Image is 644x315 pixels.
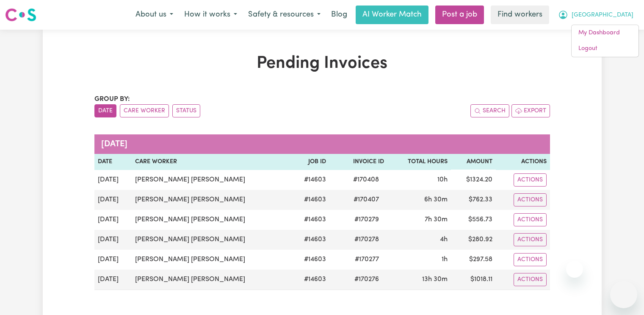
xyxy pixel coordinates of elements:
button: How it works [179,6,243,24]
th: Care Worker [132,154,290,170]
span: # 170276 [349,274,384,284]
button: sort invoices by date [94,104,116,117]
button: Actions [514,173,547,187]
iframe: Button to launch messaging window [610,281,637,308]
a: AI Worker Match [356,6,428,24]
a: My Dashboard [572,25,638,41]
a: Logout [572,41,638,57]
span: 6 hours 30 minutes [424,196,448,203]
img: Careseekers logo [5,7,36,22]
td: $ 762.33 [451,190,496,210]
td: [DATE] [94,190,132,210]
td: [PERSON_NAME] [PERSON_NAME] [132,170,290,190]
button: sort invoices by paid status [172,104,200,117]
th: Total Hours [387,154,451,170]
a: Find workers [491,6,549,24]
span: 1 hour [442,256,448,263]
button: Actions [514,213,547,226]
th: Actions [496,154,550,170]
span: # 170408 [348,175,384,185]
td: [DATE] [94,230,132,250]
span: # 170279 [349,215,384,225]
a: Post a job [435,6,484,24]
td: [DATE] [94,210,132,230]
span: 13 hours 30 minutes [422,276,448,283]
th: Job ID [290,154,329,170]
td: $ 1324.20 [451,170,496,190]
span: # 170277 [350,254,384,265]
td: [PERSON_NAME] [PERSON_NAME] [132,250,290,270]
a: Careseekers logo [5,5,36,25]
td: $ 297.58 [451,250,496,270]
button: Actions [514,233,547,246]
div: My Account [571,25,639,57]
button: Actions [514,193,547,206]
span: 7 hours 30 minutes [425,216,448,223]
h1: Pending Invoices [94,53,550,74]
td: [DATE] [94,170,132,190]
button: sort invoices by care worker [120,104,169,117]
a: Blog [326,6,352,24]
td: $ 1018.11 [451,270,496,290]
span: # 170278 [349,234,384,245]
button: Safety & resources [243,6,326,24]
td: [DATE] [94,270,132,290]
td: [PERSON_NAME] [PERSON_NAME] [132,230,290,250]
span: 10 hours [437,176,448,183]
span: [GEOGRAPHIC_DATA] [572,11,633,20]
span: Group by: [94,96,130,103]
td: # 14603 [290,230,329,250]
td: # 14603 [290,190,329,210]
td: $ 556.73 [451,210,496,230]
td: $ 280.92 [451,230,496,250]
td: [PERSON_NAME] [PERSON_NAME] [132,210,290,230]
span: 4 hours [440,236,448,243]
td: # 14603 [290,170,329,190]
th: Amount [451,154,496,170]
button: About us [130,6,179,24]
button: Export [511,104,550,117]
td: [DATE] [94,250,132,270]
span: # 170407 [348,195,384,205]
button: My Account [553,6,639,24]
td: # 14603 [290,250,329,270]
button: Actions [514,253,547,266]
iframe: Close message [566,261,583,278]
th: Date [94,154,132,170]
td: [PERSON_NAME] [PERSON_NAME] [132,190,290,210]
td: # 14603 [290,210,329,230]
caption: [DATE] [94,134,550,154]
th: Invoice ID [329,154,387,170]
button: Search [470,104,509,117]
td: [PERSON_NAME] [PERSON_NAME] [132,270,290,290]
td: # 14603 [290,270,329,290]
button: Actions [514,273,547,286]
